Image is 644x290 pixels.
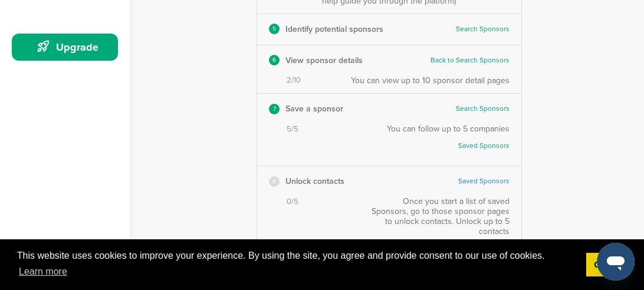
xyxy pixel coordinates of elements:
div: 6 [269,55,280,65]
span: 5/5 [287,124,298,134]
a: Upgrade [12,34,118,61]
iframe: Button to launch messaging window [597,243,635,281]
div: You can view up to 10 sponsor detail pages [351,75,510,85]
div: You can follow up to 5 companies [387,124,510,158]
span: 0/5 [287,197,298,207]
a: Back to Search Sponsors [431,56,510,65]
a: Search Sponsors [456,104,510,113]
p: Save a sponsor [285,101,343,116]
a: dismiss cookie message [586,253,627,276]
span: 2/10 [287,75,301,85]
div: 5 [269,24,280,34]
a: Saved Sponsors [399,141,510,150]
p: Identify potential sponsors [285,22,383,37]
div: Upgrade [18,37,118,58]
p: View sponsor details [285,53,363,68]
p: Unlock contacts [285,174,344,189]
a: Saved Sponsors [458,177,510,186]
div: Once you start a list of saved Sponsors, go to those sponsor pages to unlock contacts. Unlock up ... [364,196,510,261]
a: learn more about cookies [17,263,69,281]
span: This website uses cookies to improve your experience. By using the site, you agree and provide co... [17,249,577,281]
div: 8 [269,176,280,187]
a: Search Sponsors [456,25,510,34]
div: 7 [269,104,280,114]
